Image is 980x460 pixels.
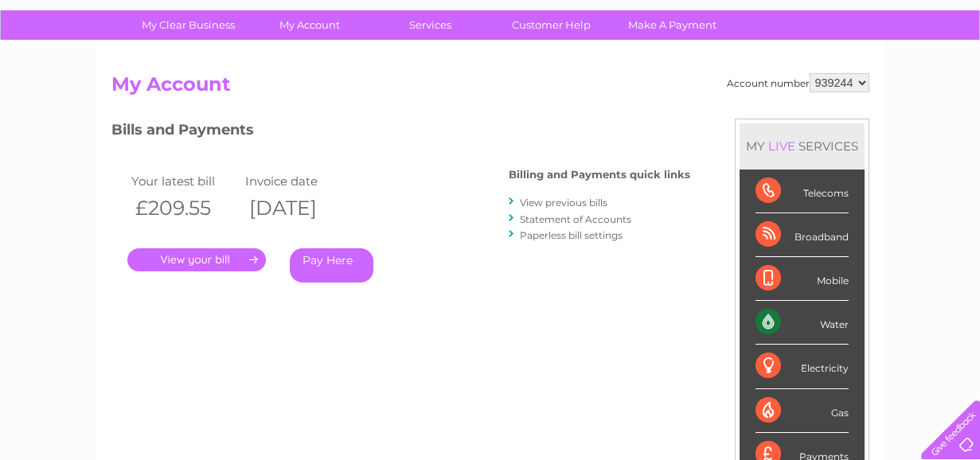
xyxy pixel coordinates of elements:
a: Pay Here [290,248,373,283]
a: . [127,248,266,271]
a: Customer Help [486,10,617,40]
div: LIVE [765,138,798,154]
a: Water [700,68,730,80]
div: MY SERVICES [740,123,865,169]
div: Electricity [755,345,849,388]
a: Log out [927,68,965,80]
a: Telecoms [784,68,832,80]
div: Account number [727,73,869,92]
td: Your latest bill [127,170,242,192]
div: Broadband [755,213,849,257]
div: Water [755,301,849,345]
a: Services [365,10,496,40]
h4: Billing and Payments quick links [509,169,690,181]
a: Contact [874,68,913,80]
a: 0333 014 3131 [680,8,790,28]
div: Mobile [755,257,849,301]
h2: My Account [111,73,869,103]
th: [DATE] [241,192,356,224]
th: £209.55 [127,192,242,224]
h3: Bills and Payments [111,119,690,146]
a: My Clear Business [123,10,254,40]
a: Statement of Accounts [520,213,631,225]
div: Clear Business is a trading name of Verastar Limited (registered in [GEOGRAPHIC_DATA] No. 3667643... [115,9,867,77]
a: Energy [740,68,775,80]
div: Telecoms [755,170,849,213]
a: Make A Payment [607,10,738,40]
a: View previous bills [520,197,607,209]
img: logo.png [34,41,115,90]
a: Paperless bill settings [520,229,623,241]
div: Gas [755,389,849,433]
a: My Account [244,10,375,40]
td: Invoice date [241,170,356,192]
a: Blog [841,68,865,80]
